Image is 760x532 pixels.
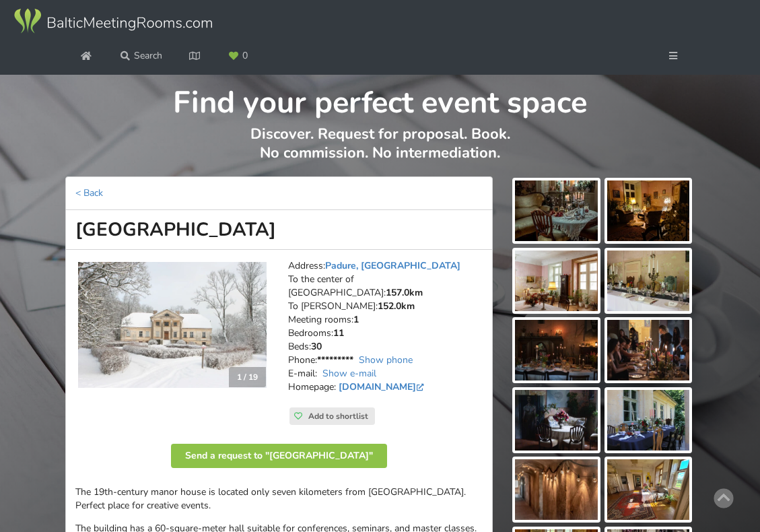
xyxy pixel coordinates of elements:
img: Padure manor | Kuldiga Municipality | Event place - gallery picture [515,390,598,451]
img: Padure manor | Kuldiga Municipality | Event place - gallery picture [607,251,690,311]
img: Padure manor | Kuldiga Municipality | Event place - gallery picture [515,251,598,311]
img: Baltic Meeting Rooms [12,7,214,35]
address: Address: To the center of [GEOGRAPHIC_DATA]: To [PERSON_NAME]: Meeting rooms: Bedrooms: Beds: Pho... [288,259,482,407]
a: Padure, [GEOGRAPHIC_DATA] [325,259,460,272]
strong: 157.0km [386,286,423,299]
a: Search [111,44,172,68]
p: The 19th-century manor house is located only seven kilometers from [GEOGRAPHIC_DATA]. Perfect pla... [75,486,483,512]
a: Show e-mail [322,367,376,380]
div: 1 / 19 [229,367,266,387]
img: Castle, manor | Kuldiga Municipality | Padure manor [78,262,267,388]
strong: 11 [333,327,344,339]
strong: 30 [311,340,322,353]
strong: 152.0km [378,300,415,312]
img: Padure manor | Kuldiga Municipality | Event place - gallery picture [515,320,598,380]
button: Send a request to "[GEOGRAPHIC_DATA]" [171,444,387,468]
span: 0 [242,51,248,61]
img: Padure manor | Kuldiga Municipality | Event place - gallery picture [607,180,690,241]
a: < Back [75,187,103,199]
a: Show phone [359,354,413,366]
img: Padure manor | Kuldiga Municipality | Event place - gallery picture [607,459,690,520]
img: Padure manor | Kuldiga Municipality | Event place - gallery picture [607,320,690,380]
img: Padure manor | Kuldiga Municipality | Event place - gallery picture [607,390,690,451]
a: [DOMAIN_NAME] [339,380,427,393]
p: Discover. Request for proposal. Book. No commission. No intermediation. [66,125,694,176]
strong: 1 [353,313,359,326]
img: Padure manor | Kuldiga Municipality | Event place - gallery picture [515,180,598,241]
img: Padure manor | Kuldiga Municipality | Event place - gallery picture [515,459,598,520]
h1: Find your perfect event space [66,75,694,122]
h1: [GEOGRAPHIC_DATA] [65,210,493,250]
a: Castle, manor | Kuldiga Municipality | Padure manor 1 / 19 [78,262,267,388]
span: Add to shortlist [308,411,368,422]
